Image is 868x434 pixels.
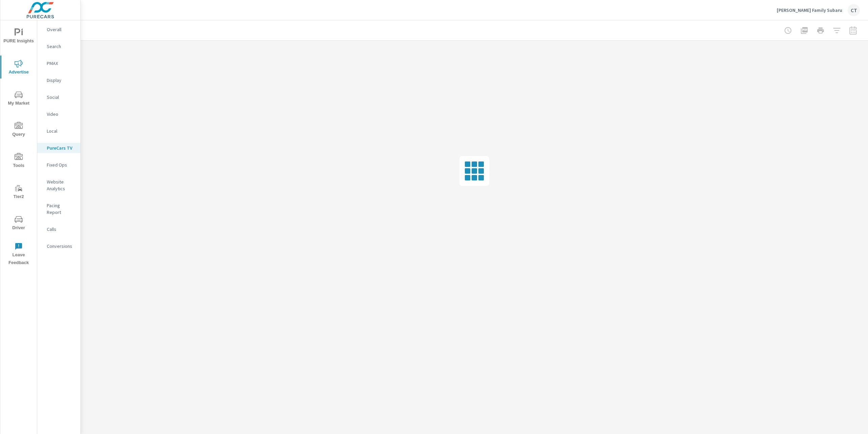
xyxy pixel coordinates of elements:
[47,111,75,117] p: Video
[37,177,80,194] div: Website Analytics
[37,92,80,102] div: Social
[37,41,80,51] div: Search
[47,60,75,67] p: PMAX
[2,153,35,170] span: Tools
[47,178,75,192] p: Website Analytics
[37,224,80,234] div: Calls
[47,43,75,50] p: Search
[47,161,75,168] p: Fixed Ops
[37,160,80,170] div: Fixed Ops
[2,184,35,201] span: Tier2
[2,60,35,76] span: Advertise
[848,4,860,16] div: CT
[47,26,75,33] p: Overall
[37,126,80,136] div: Local
[47,226,75,233] p: Calls
[37,75,80,85] div: Display
[2,122,35,138] span: Query
[47,128,75,134] p: Local
[37,143,80,153] div: PureCars TV
[777,7,842,13] p: [PERSON_NAME] Family Subaru
[37,241,80,251] div: Conversions
[2,242,35,267] span: Leave Feedback
[47,94,75,101] p: Social
[2,91,35,107] span: My Market
[37,24,80,35] div: Overall
[37,109,80,119] div: Video
[47,77,75,84] p: Display
[2,215,35,232] span: Driver
[0,20,37,269] div: nav menu
[37,58,80,68] div: PMAX
[47,145,75,151] p: PureCars TV
[47,243,75,249] p: Conversions
[2,28,35,45] span: PURE Insights
[37,200,80,217] div: Pacing Report
[47,202,75,216] p: Pacing Report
